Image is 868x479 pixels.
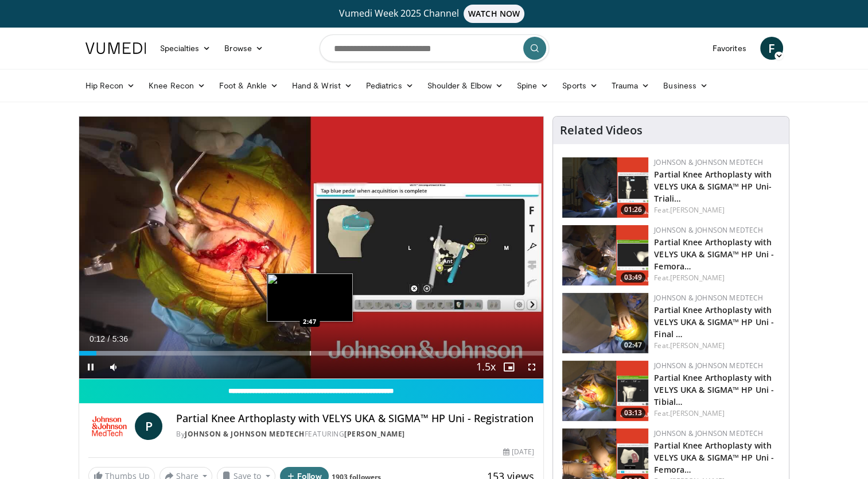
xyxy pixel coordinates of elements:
a: Specialties [153,37,218,60]
a: 02:47 [562,293,648,353]
a: Partial Knee Arthoplasty with VELYS UKA & SIGMA™ HP Uni - Femora… [654,440,774,475]
a: Hip Recon [79,74,142,97]
span: 0:12 [89,334,105,343]
a: Foot & Ankle [212,74,285,97]
a: Knee Recon [142,74,212,97]
span: 02:47 [621,340,645,350]
a: Partial Knee Arthoplasty with VELYS UKA & SIGMA™ HP Uni- Triali… [654,169,772,204]
img: fca33e5d-2676-4c0d-8432-0e27cf4af401.png.150x105_q85_crop-smart_upscale.png [562,361,648,421]
a: Shoulder & Elbow [421,74,510,97]
a: Spine [510,74,555,97]
div: Feat. [654,341,780,351]
video-js: Video Player [79,117,544,379]
a: Hand & Wrist [285,74,359,97]
a: Johnson & Johnson MedTech [654,293,763,303]
a: Pediatrics [359,74,421,97]
a: P [135,412,162,440]
div: Progress Bar [79,351,544,356]
a: [PERSON_NAME] [670,408,725,418]
span: 01:26 [621,204,645,215]
h4: Related Videos [560,123,643,137]
a: Johnson & Johnson MedTech [654,361,763,370]
button: Enable picture-in-picture mode [497,356,520,378]
a: [PERSON_NAME] [670,205,725,215]
div: Feat. [654,273,780,283]
img: 13513cbe-2183-4149-ad2a-2a4ce2ec625a.png.150x105_q85_crop-smart_upscale.png [562,225,648,285]
a: [PERSON_NAME] [344,429,405,439]
img: Johnson & Johnson MedTech [88,412,131,440]
h4: Partial Knee Arthoplasty with VELYS UKA & SIGMA™ HP Uni - Registration [176,412,534,425]
a: Trauma [605,74,657,97]
span: WATCH NOW [464,5,524,23]
a: Browse [217,37,270,60]
a: Partial Knee Arthoplasty with VELYS UKA & SIGMA™ HP Uni - Tibial… [654,372,774,407]
span: 5:36 [112,334,128,343]
input: Search topics, interventions [320,34,549,62]
div: Feat. [654,408,780,419]
span: 03:13 [621,408,645,418]
a: Vumedi Week 2025 ChannelWATCH NOW [87,5,781,23]
div: [DATE] [503,447,534,457]
a: Partial Knee Arthoplasty with VELYS UKA & SIGMA™ HP Uni - Femora… [654,237,774,272]
img: image.jpeg [267,273,353,322]
a: Sports [555,74,605,97]
button: Mute [102,356,125,378]
a: Partial Knee Arthoplasty with VELYS UKA & SIGMA™ HP Uni - Final … [654,304,774,339]
a: Johnson & Johnson MedTech [654,157,763,167]
button: Playback Rate [474,356,497,378]
img: VuMedi Logo [85,43,146,54]
span: 03:49 [621,272,645,283]
a: Johnson & Johnson MedTech [185,429,305,439]
a: Favorites [706,37,753,60]
a: Johnson & Johnson MedTech [654,225,763,235]
button: Pause [79,356,102,378]
button: Fullscreen [520,356,543,378]
img: 54517014-b7e0-49d7-8366-be4d35b6cc59.png.150x105_q85_crop-smart_upscale.png [562,157,648,218]
a: Johnson & Johnson MedTech [654,428,763,438]
div: Feat. [654,205,780,215]
div: By FEATURING [176,429,534,439]
a: [PERSON_NAME] [670,341,725,350]
img: 2dac1888-fcb6-4628-a152-be974a3fbb82.png.150x105_q85_crop-smart_upscale.png [562,293,648,353]
a: 03:13 [562,361,648,421]
span: / [108,334,110,343]
a: Business [656,74,715,97]
a: [PERSON_NAME] [670,273,725,283]
a: 03:49 [562,225,648,285]
a: F [760,37,783,60]
a: 01:26 [562,157,648,218]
